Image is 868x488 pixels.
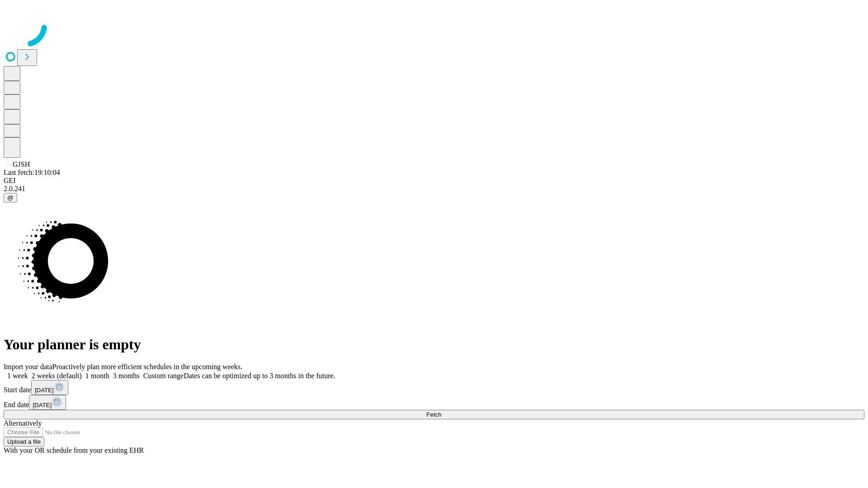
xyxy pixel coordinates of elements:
[52,363,242,371] span: Proactively plan more efficient schedules in the upcoming weeks.
[184,372,335,380] span: Dates can be optimized up to 3 months in the future.
[32,372,82,380] span: 2 weeks (default)
[29,395,66,410] button: [DATE]
[4,395,864,410] div: End date
[4,419,42,427] span: Alternatively
[4,177,864,185] div: GEI
[33,402,52,408] span: [DATE]
[31,380,68,395] button: [DATE]
[4,169,60,176] span: Last fetch: 19:10:04
[426,411,441,418] span: Fetch
[4,437,44,446] button: Upload a file
[143,372,184,380] span: Custom range
[85,372,109,380] span: 1 month
[4,193,17,202] button: @
[4,380,864,395] div: Start date
[35,387,54,394] span: [DATE]
[4,185,864,193] div: 2.0.241
[4,363,52,371] span: Import your data
[4,336,864,353] h1: Your planner is empty
[4,446,144,454] span: With your OR schedule from your existing EHR
[4,410,864,419] button: Fetch
[113,372,140,380] span: 3 months
[7,194,14,201] span: @
[13,160,30,168] span: GJSH
[7,372,28,380] span: 1 week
